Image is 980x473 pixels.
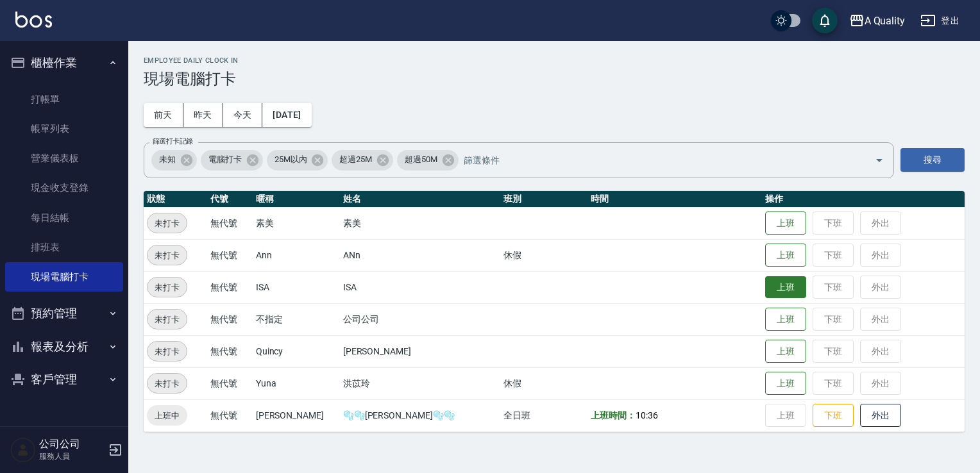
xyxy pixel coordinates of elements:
td: 休假 [500,239,587,271]
td: 無代號 [207,335,253,367]
td: 無代號 [207,367,253,399]
a: 每日結帳 [5,203,123,233]
th: 暱稱 [253,191,340,208]
button: 上班 [765,340,806,363]
button: 客戶管理 [5,363,123,396]
a: 營業儀表板 [5,144,123,173]
div: 未知 [151,150,197,170]
button: save [812,8,838,33]
button: 登出 [915,9,965,33]
a: 打帳單 [5,85,123,114]
label: 篩選打卡記錄 [153,137,193,146]
button: 櫃檯作業 [5,46,123,79]
h3: 現場電腦打卡 [144,70,965,88]
span: 未打卡 [148,313,187,326]
span: 未打卡 [148,345,187,358]
th: 代號 [207,191,253,208]
button: [DATE] [262,103,311,127]
td: 全日班 [500,399,587,431]
td: 無代號 [207,239,253,271]
span: 25M以內 [267,153,315,166]
td: Ann [253,239,340,271]
span: 未打卡 [148,377,187,390]
td: 公司公司 [340,303,501,335]
span: 未打卡 [148,249,187,262]
span: 上班中 [147,409,187,422]
img: Logo [15,12,52,28]
button: 下班 [813,404,854,427]
button: 上班 [765,212,806,235]
button: 昨天 [183,103,223,127]
div: 電腦打卡 [201,150,263,170]
th: 時間 [587,191,762,208]
span: 電腦打卡 [201,153,249,166]
span: 未打卡 [148,217,187,230]
td: Yuna [253,367,340,399]
button: 外出 [860,404,901,427]
td: Quincy [253,335,340,367]
td: 不指定 [253,303,340,335]
a: 現場電腦打卡 [5,262,123,292]
a: 排班表 [5,233,123,262]
span: 超過50M [397,153,445,166]
button: 搜尋 [900,148,965,172]
th: 狀態 [144,191,207,208]
a: 現金收支登錄 [5,173,123,203]
td: 素美 [253,207,340,239]
button: 今天 [223,103,263,127]
h2: Employee Daily Clock In [144,56,965,65]
td: 素美 [340,207,501,239]
h5: 公司公司 [39,438,105,451]
td: ANn [340,239,501,271]
th: 班別 [500,191,587,208]
td: 洪苡玲 [340,367,501,399]
th: 操作 [762,191,965,208]
div: 25M以內 [267,150,328,170]
span: 未打卡 [148,281,187,294]
td: [PERSON_NAME] [253,399,340,431]
button: 報表及分析 [5,330,123,363]
div: 超過25M [332,150,393,170]
td: 🫧🫧[PERSON_NAME]🫧🫧 [340,399,501,431]
td: [PERSON_NAME] [340,335,501,367]
td: 無代號 [207,399,253,431]
span: 超過25M [332,153,380,166]
td: 休假 [500,367,587,399]
button: 上班 [765,244,806,267]
th: 姓名 [340,191,501,208]
span: 10:36 [636,410,658,420]
td: 無代號 [207,207,253,239]
button: Open [869,150,890,170]
img: Person [10,437,36,463]
button: 前天 [144,103,183,127]
b: 上班時間： [591,410,636,420]
td: ISA [340,271,501,303]
input: 篩選條件 [460,149,852,171]
button: 上班 [765,276,806,299]
p: 服務人員 [39,451,105,462]
div: 超過50M [397,150,459,170]
button: A Quality [844,8,911,34]
div: A Quality [865,13,906,29]
a: 帳單列表 [5,114,123,144]
span: 未知 [151,153,183,166]
td: 無代號 [207,303,253,335]
button: 上班 [765,308,806,331]
button: 上班 [765,372,806,395]
button: 預約管理 [5,297,123,330]
td: ISA [253,271,340,303]
td: 無代號 [207,271,253,303]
